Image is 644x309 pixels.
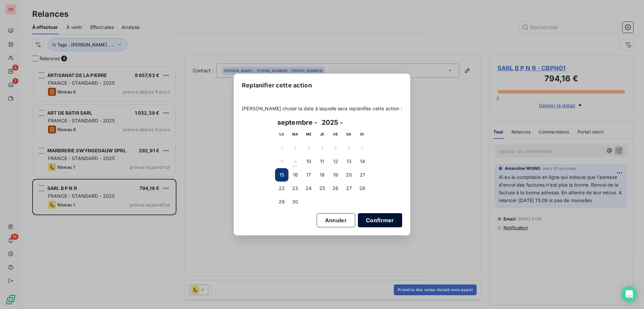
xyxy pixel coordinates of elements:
[275,195,288,208] button: 29
[329,168,342,182] button: 19
[302,128,315,141] th: mercredi
[288,141,302,155] button: 2
[275,168,288,182] button: 15
[342,155,356,168] button: 13
[329,141,342,155] button: 5
[315,128,329,141] th: jeudi
[275,182,288,195] button: 22
[315,155,329,168] button: 11
[621,286,637,302] div: Open Intercom Messenger
[329,128,342,141] th: vendredi
[302,155,315,168] button: 10
[302,182,315,195] button: 24
[329,182,342,195] button: 26
[358,213,402,227] button: Confirmer
[342,182,356,195] button: 27
[356,182,369,195] button: 28
[302,168,315,182] button: 17
[342,168,356,182] button: 20
[242,81,312,90] span: Replanifier cette action
[315,182,329,195] button: 25
[275,141,288,155] button: 1
[275,155,288,168] button: 8
[275,128,288,141] th: lundi
[315,168,329,182] button: 18
[288,195,302,208] button: 30
[288,168,302,182] button: 16
[242,105,402,112] span: [PERSON_NAME] choisir la date à laquelle sera replanifée cette action :
[317,213,355,227] button: Annuler
[288,128,302,141] th: mardi
[342,128,356,141] th: samedi
[288,182,302,195] button: 23
[302,141,315,155] button: 3
[356,128,369,141] th: dimanche
[356,155,369,168] button: 14
[356,168,369,182] button: 21
[356,141,369,155] button: 7
[342,141,356,155] button: 6
[315,141,329,155] button: 4
[329,155,342,168] button: 12
[288,155,302,168] button: 9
